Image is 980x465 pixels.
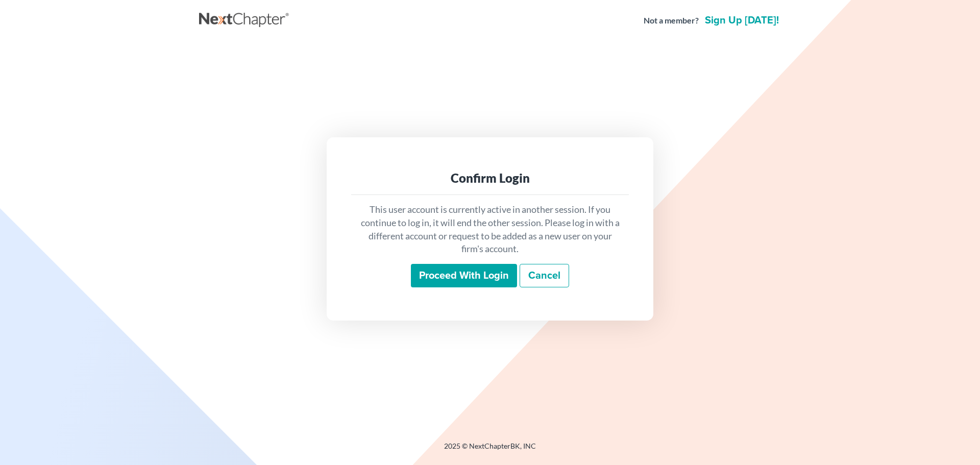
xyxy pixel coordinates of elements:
[359,203,621,256] p: This user account is currently active in another session. If you continue to log in, it will end ...
[199,441,781,459] div: 2025 © NextChapterBK, INC
[644,15,699,27] strong: Not a member?
[520,264,569,287] a: Cancel
[703,15,781,26] a: Sign up [DATE]!
[411,264,517,287] input: Proceed with login
[359,170,621,186] div: Confirm Login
